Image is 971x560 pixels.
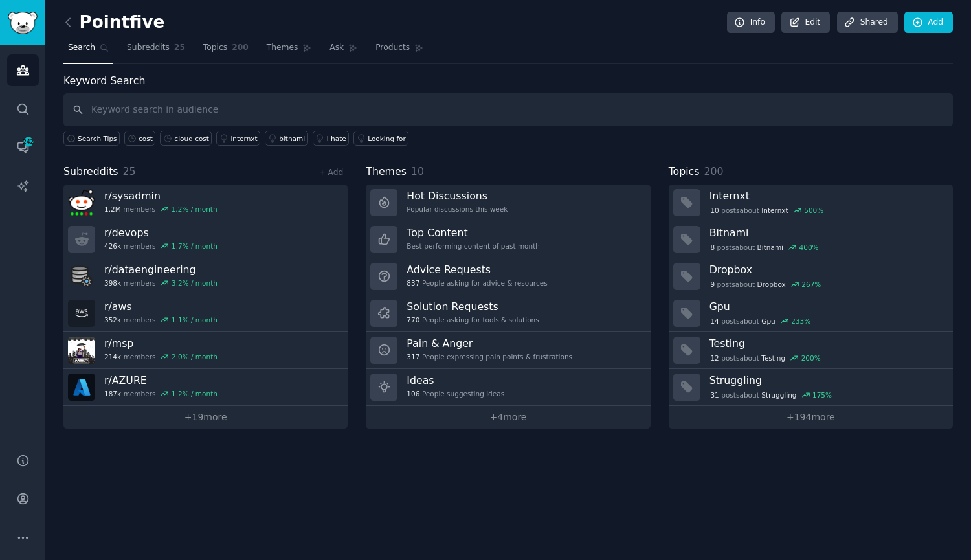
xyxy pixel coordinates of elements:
a: Edit [781,12,830,34]
img: sysadmin [68,189,95,216]
a: Add [904,12,953,34]
span: 200 [704,165,723,177]
a: r/sysadmin1.2Mmembers1.2% / month [63,185,348,221]
div: 175 % [812,390,832,399]
span: 242 [23,137,34,146]
div: People expressing pain points & frustrations [407,352,572,361]
span: Subreddits [127,42,170,54]
a: Looking for [353,131,408,146]
h3: r/ devops [104,226,218,240]
a: Themes [262,38,317,64]
a: Ask [325,38,362,64]
span: Testing [761,353,785,363]
a: r/devops426kmembers1.7% / month [63,221,348,258]
span: Ask [329,42,344,54]
div: 1.2 % / month [172,389,218,398]
h3: r/ sysadmin [104,189,218,203]
a: Ideas106People suggesting ideas [366,369,650,406]
a: Internxt10postsaboutInternxt500% [669,185,953,221]
h3: Pain & Anger [407,337,572,350]
h3: Dropbox [709,263,944,276]
a: r/msp214kmembers2.0% / month [63,332,348,369]
div: post s about [709,352,822,364]
h3: r/ aws [104,300,218,313]
span: Themes [366,164,407,180]
img: dataengineering [68,263,95,290]
div: People asking for advice & resources [407,278,547,287]
div: People asking for tools & solutions [407,315,539,324]
a: +19more [63,406,348,429]
span: 25 [123,165,136,177]
span: 14 [710,317,719,326]
div: People suggesting ideas [407,389,504,398]
div: 500 % [804,206,823,215]
a: Hot DiscussionsPopular discussions this week [366,185,650,221]
span: Topics [669,164,700,180]
div: members [104,352,218,361]
span: 187k [104,389,121,398]
h3: Solution Requests [407,300,539,313]
a: cloud cost [160,131,212,146]
div: post s about [709,205,825,216]
div: Best-performing content of past month [407,241,540,251]
span: Search Tips [78,134,117,143]
a: +4more [366,406,650,429]
span: Products [375,42,410,54]
a: Info [727,12,775,34]
span: Subreddits [63,164,118,180]
h3: Top Content [407,226,540,240]
div: members [104,241,218,251]
span: 200 [232,42,249,54]
span: 10 [411,165,424,177]
h3: r/ msp [104,337,218,350]
div: bitnami [279,134,305,143]
span: Topics [203,42,227,54]
div: Popular discussions this week [407,205,508,214]
a: +194more [669,406,953,429]
a: r/AZURE187kmembers1.2% / month [63,369,348,406]
label: Keyword Search [63,74,145,87]
a: Gpu14postsaboutGpu233% [669,295,953,332]
a: Testing12postsaboutTesting200% [669,332,953,369]
div: I hate [327,134,346,143]
h3: Ideas [407,374,504,387]
h3: Hot Discussions [407,189,508,203]
input: Keyword search in audience [63,93,953,126]
a: Top ContentBest-performing content of past month [366,221,650,258]
span: Dropbox [757,280,786,289]
span: Gpu [761,317,775,326]
img: GummySearch logo [8,12,38,34]
h3: r/ dataengineering [104,263,218,276]
h3: Bitnami [709,226,944,240]
div: members [104,278,218,287]
span: Themes [267,42,298,54]
span: Struggling [761,390,796,399]
span: 10 [710,206,719,215]
a: internxt [216,131,260,146]
span: 106 [407,389,419,398]
span: Bitnami [757,243,783,252]
div: post s about [709,389,833,401]
h3: r/ AZURE [104,374,218,387]
div: 3.2 % / month [172,278,218,287]
span: 12 [710,353,719,363]
div: post s about [709,278,822,290]
div: post s about [709,241,820,253]
div: post s about [709,315,812,327]
a: I hate [313,131,350,146]
div: 267 % [801,280,821,289]
span: 31 [710,390,719,399]
a: Topics200 [199,38,253,64]
span: Internxt [761,206,788,215]
a: Solution Requests770People asking for tools & solutions [366,295,650,332]
div: members [104,315,218,324]
h3: Struggling [709,374,944,387]
a: Pain & Anger317People expressing pain points & frustrations [366,332,650,369]
h3: Advice Requests [407,263,547,276]
span: 9 [710,280,715,289]
span: 214k [104,352,121,361]
div: 1.7 % / month [172,241,218,251]
a: Products [371,38,428,64]
div: cost [139,134,153,143]
span: 770 [407,315,419,324]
